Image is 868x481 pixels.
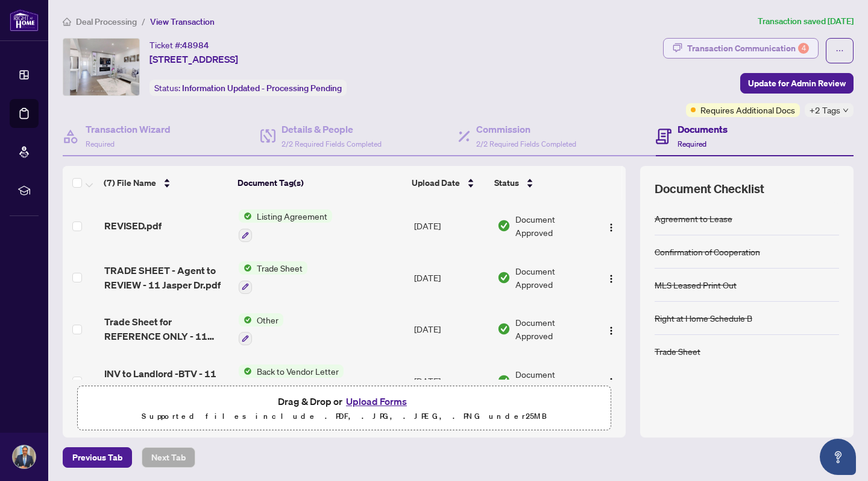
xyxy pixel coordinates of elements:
span: Drag & Drop or [278,393,410,409]
div: Status: [149,80,347,96]
span: +2 Tags [810,103,840,117]
button: Status IconBack to Vendor Letter [239,365,344,397]
span: down [843,107,849,113]
span: 2/2 Required Fields Completed [281,139,382,148]
td: [DATE] [409,200,492,252]
span: Previous Tab [72,448,122,467]
span: Trade Sheet [252,261,307,275]
td: [DATE] [409,252,492,304]
button: Status IconTrade Sheet [239,261,307,294]
span: Listing Agreement [252,209,332,223]
div: 4 [798,43,809,54]
span: Document Approved [515,316,591,342]
td: [DATE] [409,355,492,407]
span: Required [86,139,115,148]
span: View Transaction [150,16,215,27]
span: ellipsis [835,46,844,55]
span: [STREET_ADDRESS] [149,52,238,66]
div: MLS Leased Print Out [655,278,737,291]
img: logo [10,9,39,31]
span: Document Approved [515,368,591,394]
li: / [142,14,145,28]
th: (7) File Name [99,166,233,200]
h4: Transaction Wizard [86,122,171,136]
h4: Commission [476,122,576,136]
span: REVISED.pdf [104,218,162,233]
button: Open asap [820,439,856,475]
img: Status Icon [239,313,252,327]
button: Logo [602,268,621,287]
span: Back to Vendor Letter [252,365,344,378]
button: Logo [602,371,621,390]
th: Document Tag(s) [233,166,407,200]
span: TRADE SHEET - Agent to REVIEW - 11 Jasper Dr.pdf [104,263,229,292]
img: Logo [606,326,616,336]
button: Upload Forms [342,393,410,409]
h4: Details & People [281,122,382,136]
div: Agreement to Lease [655,212,732,225]
article: Transaction saved [DATE] [758,14,854,28]
th: Status [489,166,593,200]
span: 2/2 Required Fields Completed [476,139,576,148]
span: Drag & Drop orUpload FormsSupported files include .PDF, .JPG, .JPEG, .PNG under25MB [78,386,611,431]
span: Document Approved [515,264,591,291]
img: Logo [606,274,616,284]
h4: Documents [678,122,728,136]
td: [DATE] [409,304,492,355]
span: INV to Landlord -BTV - 11 Jasper Dr.pdf [104,366,229,395]
button: Transaction Communication4 [663,38,819,59]
span: Upload Date [412,176,460,190]
span: Update for Admin Review [748,74,846,93]
img: Logo [606,223,616,232]
div: Trade Sheet [655,345,700,358]
div: Confirmation of Cooperation [655,245,760,258]
span: 48984 [182,40,209,51]
button: Logo [602,216,621,235]
img: IMG-N12294339_1.jpg [63,39,139,95]
img: Document Status [497,322,511,336]
span: Deal Processing [76,16,137,27]
img: Profile Icon [13,445,36,468]
div: Ticket #: [149,38,209,52]
img: Logo [606,377,616,387]
span: home [63,18,71,26]
span: Other [252,313,283,327]
button: Status IconListing Agreement [239,209,332,242]
span: Trade Sheet for REFERENCE ONLY - 11 Jasper Dr.pdf [104,314,229,343]
span: Requires Additional Docs [700,103,795,116]
span: Document Approved [515,212,591,239]
span: (7) File Name [104,176,156,190]
img: Status Icon [239,261,252,275]
span: Document Checklist [655,180,764,197]
img: Status Icon [239,365,252,378]
div: Transaction Communication [687,39,809,58]
img: Document Status [497,219,511,232]
span: Status [494,176,519,190]
span: Required [678,139,706,148]
button: Previous Tab [63,447,132,468]
p: Supported files include .PDF, .JPG, .JPEG, .PNG under 25 MB [85,409,603,424]
th: Upload Date [407,166,489,200]
div: Right at Home Schedule B [655,311,752,325]
img: Document Status [497,271,511,284]
img: Status Icon [239,209,252,223]
button: Update for Admin Review [740,73,854,94]
img: Document Status [497,374,511,387]
button: Status IconOther [239,313,283,346]
span: Information Updated - Processing Pending [182,83,342,94]
button: Next Tab [142,447,195,468]
button: Logo [602,319,621,339]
